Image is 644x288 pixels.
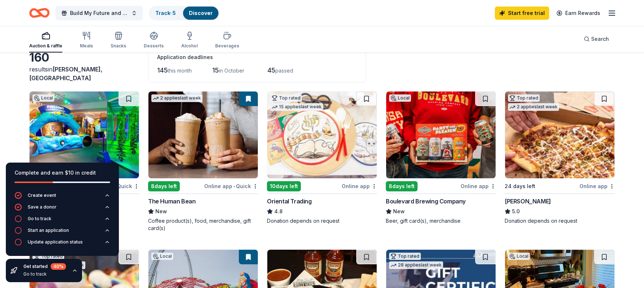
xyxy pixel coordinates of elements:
button: Snacks [110,28,126,52]
div: Meals [80,43,93,49]
a: Earn Rewards [552,7,605,20]
div: 40 % [51,263,66,270]
div: Get started [23,263,66,270]
div: 24 days left [505,182,535,191]
div: Online app [461,182,496,191]
div: Oriental Trading [267,197,312,206]
a: Track· 5 [155,10,176,16]
a: Start free trial [495,7,549,20]
button: Start an application [15,227,110,238]
div: Local [151,253,173,260]
span: 145 [157,66,168,74]
div: Snacks [110,43,126,49]
span: 45 [267,66,275,74]
div: Online app Quick [204,182,258,191]
img: Image for Boulevard Brewing Company [386,92,496,178]
div: Coffee product(s), food, merchandise, gift card(s) [148,217,258,232]
button: Create event [15,192,110,203]
div: 8 days left [386,181,418,191]
button: Beverages [215,28,239,52]
button: Meals [80,28,93,52]
div: Go to track [28,216,51,222]
a: Image for The Magic HouseLocal17 days leftOnline app•QuickThe Magic HouseNewAdmission ticket(s) [29,91,139,225]
div: Auction & raffle [29,43,62,49]
img: Image for The Magic House [30,92,139,178]
span: 5.0 [512,207,520,216]
div: Local [389,94,411,102]
a: Discover [189,10,213,16]
div: 15 applies last week [270,103,323,111]
div: Save a donor [28,204,57,210]
button: Build My Future and Advanced Manufacturing [55,6,143,20]
span: Build My Future and Advanced Manufacturing [70,9,128,17]
img: Image for Oriental Trading [267,92,377,178]
img: Image for Casey's [505,92,614,178]
div: Complete and earn $10 in credit [15,168,110,177]
span: 4.8 [274,207,283,216]
div: 2 applies last week [508,103,559,111]
div: Top rated [270,94,302,102]
div: Create event [28,192,56,198]
button: Update application status [15,238,110,250]
div: 10 days left [267,181,301,191]
span: • [233,183,235,189]
div: Top rated [389,253,421,260]
div: Local [32,94,54,102]
div: Application deadlines [157,53,357,62]
span: Search [591,35,609,43]
div: Start an application [28,227,69,233]
div: Beverages [215,43,239,49]
div: The Human Bean [148,197,195,206]
div: Alcohol [181,43,198,49]
div: 8 days left [148,181,180,191]
div: Local [508,253,530,260]
span: New [155,207,167,216]
span: 15 [212,66,219,74]
div: results [29,65,139,82]
div: 28 applies last week [389,261,443,269]
img: Image for The Human Bean [148,92,258,178]
div: Online app [579,182,615,191]
a: Image for The Human Bean2 applieslast week8days leftOnline app•QuickThe Human BeanNewCoffee produ... [148,91,258,232]
div: Boulevard Brewing Company [386,197,466,206]
span: [PERSON_NAME], [GEOGRAPHIC_DATA] [29,66,102,82]
div: Beer, gift card(s), merchandise [386,217,496,225]
div: Go to track [23,271,66,277]
button: Search [578,32,615,46]
a: Home [29,4,50,22]
div: [PERSON_NAME] [505,197,551,206]
a: Image for Casey'sTop rated2 applieslast week24 days leftOnline app[PERSON_NAME]5.0Donation depend... [505,91,615,225]
div: Desserts [144,43,164,49]
div: Donation depends on request [267,217,377,225]
span: in [29,66,102,82]
button: Go to track [15,215,110,227]
div: 2 applies last week [151,94,202,102]
button: Save a donor [15,203,110,215]
div: Online app [342,182,377,191]
div: 160 [29,50,139,65]
button: Desserts [144,28,164,52]
button: Track· 5Discover [149,6,219,20]
span: this month [168,67,192,74]
span: in October [219,67,244,74]
button: Auction & raffle [29,28,62,52]
a: Image for Oriental TradingTop rated15 applieslast week10days leftOnline appOriental Trading4.8Don... [267,91,377,225]
div: Top rated [508,94,540,102]
span: New [393,207,405,216]
div: Update application status [28,239,83,245]
div: Donation depends on request [505,217,615,225]
span: passed [275,67,293,74]
a: Image for Boulevard Brewing CompanyLocal8days leftOnline appBoulevard Brewing CompanyNewBeer, gif... [386,91,496,225]
button: Alcohol [181,28,198,52]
